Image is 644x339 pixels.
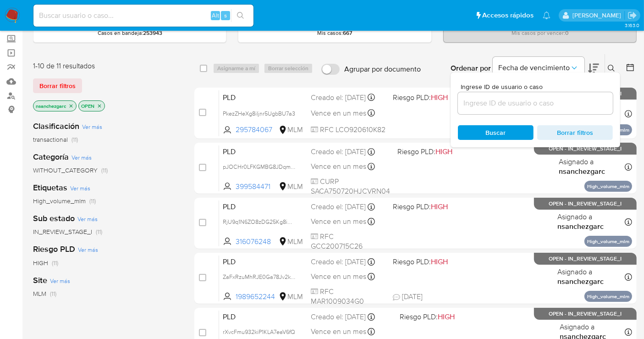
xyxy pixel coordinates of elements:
input: Buscar usuario o caso... [33,10,253,22]
button: search-icon [231,9,250,22]
span: 3.163.0 [625,22,639,29]
span: Accesos rápidos [482,11,534,20]
p: nancy.sanchezgarcia@mercadolibre.com.mx [572,11,624,20]
span: Alt [212,11,219,20]
span: s [224,11,227,20]
a: Salir [627,11,637,20]
a: Notificaciones [543,11,550,19]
